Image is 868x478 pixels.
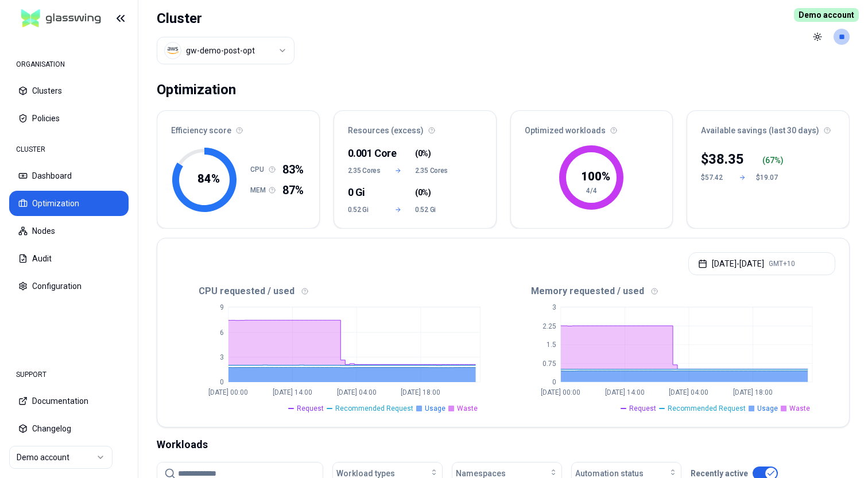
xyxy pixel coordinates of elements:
button: Audit [9,246,129,271]
button: Dashboard [9,163,129,188]
tspan: 1.5 [546,341,556,349]
h1: CPU [250,165,269,174]
button: Policies [9,106,129,131]
tspan: 3 [552,303,556,311]
div: $57.42 [701,173,728,182]
span: GMT+10 [769,259,795,268]
p: 67 [765,155,774,166]
tspan: 4/4 [586,187,597,195]
span: Usage [757,404,778,413]
div: 0.001 Core [348,145,382,161]
div: Memory requested / used [503,284,836,298]
button: Select a value [157,37,294,64]
div: 0 Gi [348,184,382,201]
div: CLUSTER [9,138,129,161]
span: ( ) [415,187,431,198]
tspan: 6 [220,329,224,337]
span: 0% [418,148,428,159]
tspan: [DATE] 00:00 [541,388,580,396]
div: $ [701,150,744,168]
div: Optimization [157,78,236,101]
div: Available savings (last 30 days) [687,111,849,143]
tspan: 0 [552,378,556,386]
span: Waste [789,404,810,413]
div: Workloads [157,437,850,453]
span: Request [629,404,656,413]
span: 0% [418,187,428,198]
img: aws [167,45,179,56]
span: Waste [457,404,478,413]
span: Usage [425,404,445,413]
h1: Cluster [157,9,294,28]
button: Configuration [9,273,129,299]
tspan: [DATE] 04:00 [337,388,377,396]
button: Documentation [9,388,129,414]
tspan: [DATE] 18:00 [733,388,773,396]
img: GlassWing [17,5,106,32]
tspan: [DATE] 14:00 [273,388,312,396]
span: 0.52 Gi [415,205,449,214]
span: Request [297,404,324,413]
span: Recommended Request [335,404,413,413]
tspan: [DATE] 04:00 [669,388,708,396]
span: 83% [282,161,304,178]
button: Changelog [9,416,129,441]
tspan: [DATE] 14:00 [605,388,645,396]
span: 2.35 Cores [415,166,449,175]
div: ORGANISATION [9,53,129,76]
div: $19.07 [756,173,784,182]
tspan: [DATE] 00:00 [208,388,248,396]
p: 38.35 [708,150,744,168]
span: Demo account [794,8,859,22]
div: gw-demo-post-opt [186,45,255,56]
tspan: [DATE] 18:00 [401,388,440,396]
tspan: 0 [220,378,224,386]
tspan: 84 % [197,172,220,186]
button: Optimization [9,191,129,216]
div: SUPPORT [9,363,129,386]
span: 0.52 Gi [348,205,382,214]
tspan: 9 [220,303,224,311]
button: [DATE]-[DATE]GMT+10 [688,252,835,275]
div: ( %) [762,155,784,166]
button: Nodes [9,218,129,244]
tspan: 0.75 [542,360,556,368]
h1: MEM [250,186,269,195]
span: 2.35 Cores [348,166,382,175]
span: 87% [282,182,304,198]
span: Recommended Request [668,404,746,413]
button: Clusters [9,78,129,103]
span: ( ) [415,148,431,159]
tspan: 100 % [581,169,610,183]
div: Resources (excess) [334,111,496,143]
div: CPU requested / used [171,284,503,298]
div: Efficiency score [157,111,319,143]
tspan: 2.25 [542,322,556,330]
tspan: 3 [220,353,224,361]
div: Optimized workloads [511,111,673,143]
